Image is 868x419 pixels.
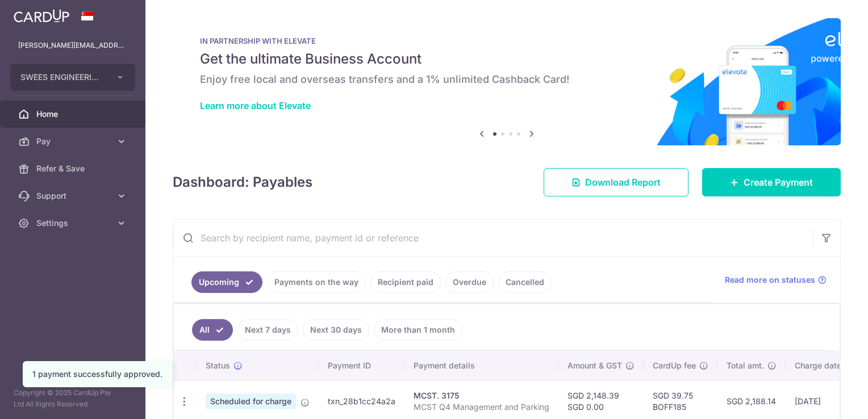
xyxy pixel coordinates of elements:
span: Scheduled for charge [206,393,296,409]
span: Home [36,108,111,120]
button: SWEES ENGINEERING CO (PTE.) LTD. [10,64,135,91]
a: All [192,319,233,341]
a: Recipient paid [370,271,441,293]
h5: Get the ultimate Business Account [200,50,813,68]
img: CardUp [14,9,69,23]
span: Refer & Save [36,163,111,174]
span: Charge date [795,360,841,371]
h4: Dashboard: Payables [173,172,312,192]
a: Learn more about Elevate [200,100,311,111]
div: 1 payment successfully approved. [32,368,162,380]
div: MCST. 3175 [414,390,549,401]
span: CardUp fee [653,360,696,371]
th: Payment ID [319,351,404,380]
p: IN PARTNERSHIP WITH ELEVATE [200,36,813,45]
span: Amount & GST [567,360,622,371]
span: Pay [36,136,111,147]
p: [PERSON_NAME][EMAIL_ADDRESS][DOMAIN_NAME] [18,40,127,51]
a: Create Payment [702,168,841,196]
th: Payment details [404,351,558,380]
a: Next 30 days [303,319,369,341]
a: Cancelled [498,271,552,293]
span: Read more on statuses [725,274,815,286]
h6: Enjoy free local and overseas transfers and a 1% unlimited Cashback Card! [200,73,813,86]
a: Download Report [544,168,688,196]
span: Create Payment [744,175,813,189]
a: More than 1 month [374,319,462,341]
span: Settings [36,217,111,229]
img: Renovation banner [173,18,841,145]
span: Status [206,360,230,371]
span: Total amt. [727,360,764,371]
span: SWEES ENGINEERING CO (PTE.) LTD. [20,72,105,83]
span: Download Report [585,175,661,189]
p: MCST Q4 Management and Parking [414,401,549,413]
a: Overdue [445,271,494,293]
a: Upcoming [191,271,262,293]
a: Read more on statuses [725,274,827,286]
a: Next 7 days [237,319,298,341]
input: Search by recipient name, payment id or reference [173,220,813,256]
span: Support [36,190,111,202]
a: Payments on the way [267,271,366,293]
